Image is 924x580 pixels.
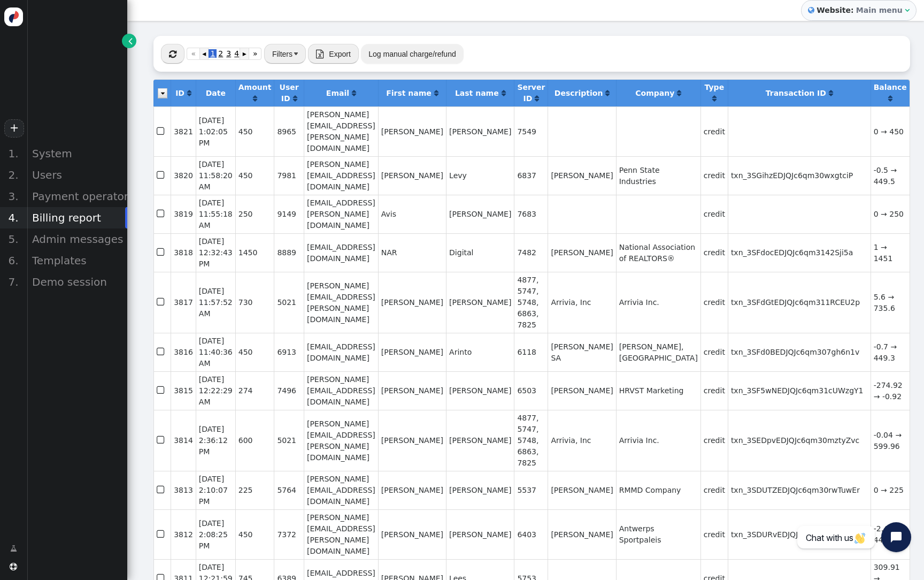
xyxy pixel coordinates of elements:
td: 5021 [274,272,304,333]
td: [PERSON_NAME] [548,471,615,509]
span: 3 [225,49,233,58]
td: Levy [446,156,514,195]
td: 0 → 250 [871,195,910,233]
a:  [434,89,438,97]
span:  [157,527,166,541]
td: 600 [235,410,274,471]
b: ID [175,89,184,97]
td: txn_3SFdGtEDJQJc6qm311RCEU2p [728,272,871,333]
td: 7549 [514,106,548,156]
td: [PERSON_NAME] [378,509,446,559]
b: Transaction ID [766,89,826,97]
td: txn_3SF5wNEDJQJc6qm31cUWzgY1 [728,371,871,410]
b: Type [705,83,725,91]
a:  [888,94,892,103]
span: Click to sort [293,95,297,102]
img: trigger_black.png [294,52,298,55]
span:  [157,168,166,182]
a:  [253,94,257,103]
td: 450 [235,106,274,156]
td: 7683 [514,195,548,233]
td: RMMD Company [616,471,700,509]
td: [PERSON_NAME][EMAIL_ADDRESS][PERSON_NAME][DOMAIN_NAME] [304,509,378,559]
td: credit [700,410,728,471]
td: Arrivia, Inc [548,410,615,471]
span: 2 [217,49,225,58]
td: credit [700,233,728,272]
img: logo-icon.svg [4,7,23,26]
td: 3815 [171,371,196,410]
td: 5.6 → 735.6 [871,272,910,333]
span:  [808,5,814,16]
b: Description [555,89,603,97]
a:  [712,94,717,103]
button: Log manual charge/refund [361,44,463,63]
span: Click to sort [605,89,610,97]
span:  [157,345,166,359]
span: [DATE] 11:55:18 AM [199,199,233,230]
a:  [502,89,506,97]
span: Click to sort [253,95,257,102]
a:  [677,89,681,97]
a: ▸ [240,48,248,60]
td: 9149 [274,195,304,233]
td: 4877, 5747, 5748, 6863, 7825 [514,410,548,471]
td: 3816 [171,333,196,371]
a:  [293,94,297,103]
td: 6403 [514,509,548,559]
span: Click to sort [502,89,506,97]
span: [DATE] 2:10:07 PM [199,475,228,506]
td: 274 [235,371,274,410]
td: 8965 [274,106,304,156]
b: First name [386,89,432,97]
td: [EMAIL_ADDRESS][DOMAIN_NAME] [304,333,378,371]
td: Arrivia Inc. [616,272,700,333]
td: [PERSON_NAME] [446,509,514,559]
a: ◂ [200,48,209,60]
td: 4877, 5747, 5748, 6863, 7825 [514,272,548,333]
span: 4 [233,49,241,58]
td: [PERSON_NAME], [GEOGRAPHIC_DATA] [616,333,700,371]
b: Main menu [856,6,903,14]
td: 3818 [171,233,196,272]
td: [PERSON_NAME][EMAIL_ADDRESS][PERSON_NAME][DOMAIN_NAME] [304,410,378,471]
span:  [10,563,17,570]
span: [DATE] 11:58:20 AM [199,160,233,191]
span:  [316,50,324,58]
span: [DATE] 1:02:05 PM [199,116,228,147]
td: 1450 [235,233,274,272]
span: Click to sort [829,89,833,97]
span: Export [329,50,350,58]
b: Website: [814,5,856,16]
td: 730 [235,272,274,333]
td: Arrivia Inc. [616,410,700,471]
b: Amount [238,83,272,91]
div: Demo session [27,271,127,293]
td: 3819 [171,195,196,233]
td: [PERSON_NAME] [378,471,446,509]
td: 7482 [514,233,548,272]
td: 3817 [171,272,196,333]
td: 3821 [171,106,196,156]
a:  [187,89,191,97]
td: [PERSON_NAME] [446,106,514,156]
td: Arrivia, Inc [548,272,615,333]
td: credit [700,106,728,156]
span:  [157,433,166,447]
span:  [128,35,133,47]
td: [EMAIL_ADDRESS][PERSON_NAME][DOMAIN_NAME] [304,195,378,233]
img: icon_dropdown_trigger.png [158,88,167,98]
span:  [157,207,166,221]
td: -0.04 → 599.96 [871,410,910,471]
td: [PERSON_NAME][EMAIL_ADDRESS][DOMAIN_NAME] [304,156,378,195]
td: credit [700,195,728,233]
span:  [157,245,166,260]
button:  [161,44,184,63]
td: NAR [378,233,446,272]
b: Email [326,89,349,97]
td: txn_3SDUTZEDJQJc6qm30rwTuwEr [728,471,871,509]
td: 450 [235,333,274,371]
td: 6837 [514,156,548,195]
a: + [4,119,24,138]
td: [PERSON_NAME] [548,509,615,559]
